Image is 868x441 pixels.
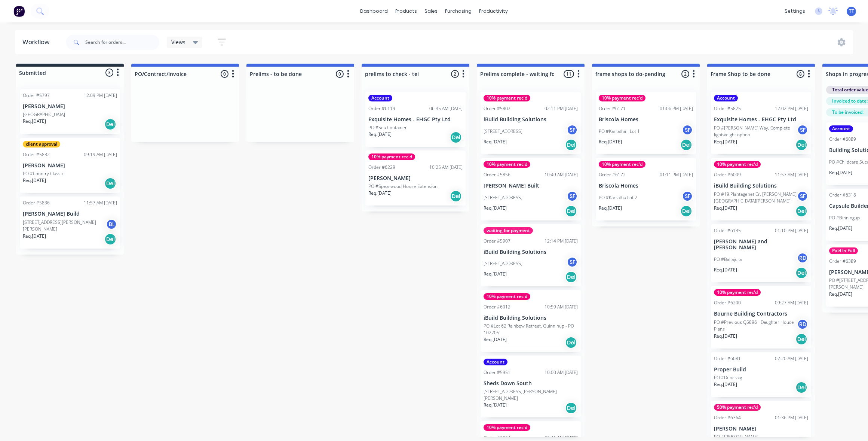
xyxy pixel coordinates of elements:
div: 06:45 AM [DATE] [429,105,463,112]
div: Order #6081 [714,355,741,362]
div: Order #5797 [23,92,50,99]
p: PO #Country Classic [23,170,64,177]
div: Order #6171 [599,105,626,112]
p: Proper Build [714,367,808,373]
div: Del [565,205,577,217]
div: Order #6364 [714,414,741,421]
div: Workflow [22,38,53,47]
div: Order #6229 [368,164,395,171]
p: [PERSON_NAME] [23,162,117,169]
div: Order #6012 [484,304,510,310]
div: Order #5832 [23,151,50,158]
div: Order #5951 [484,369,510,376]
div: 50% payment rec'd [714,404,761,411]
p: Req. [DATE] [23,118,46,125]
p: Exquisite Homes - EHGC Pty Ltd [368,116,463,123]
p: iBuild Building Solutions [714,183,808,189]
p: [PERSON_NAME] [23,103,117,110]
div: Del [565,337,577,349]
div: 10% payment rec'd [484,161,530,168]
p: Exquisite Homes - EHGC Pty Ltd [714,116,808,123]
span: To be invoiced: [832,109,864,116]
div: Account [484,359,507,365]
div: Order #613501:10 PM [DATE][PERSON_NAME] and [PERSON_NAME]PO #BallajuraRDReq.[DATE]Del [711,224,811,283]
div: 10% payment rec'dOrder #601210:59 AM [DATE]iBuild Building SolutionsPO #Lot 62 Rainbow Retreat, Q... [481,290,581,352]
p: Req. [DATE] [484,336,507,343]
p: Req. [DATE] [368,131,392,138]
div: 10:00 AM [DATE] [545,369,578,376]
p: Req. [DATE] [714,381,737,388]
div: Order #5825 [714,105,741,112]
div: products [392,6,421,17]
div: client approval [23,141,60,147]
span: TT [849,8,854,15]
div: Del [450,131,462,143]
div: Del [104,118,116,130]
div: SF [797,124,808,136]
div: 01:06 PM [DATE] [660,105,693,112]
div: 10:59 AM [DATE] [545,304,578,310]
p: Req. [DATE] [484,139,507,145]
p: [GEOGRAPHIC_DATA] [23,111,65,118]
div: SF [567,191,578,202]
p: Req. [DATE] [599,139,622,145]
p: Req. [DATE] [714,139,737,145]
div: Order #6089 [829,136,856,143]
div: Order #5836 [23,200,50,206]
p: iBuild Building Solutions [484,116,578,123]
div: 10% payment rec'd [599,95,645,101]
div: Del [795,333,807,345]
p: PO #Sea Container [368,124,407,131]
div: SF [797,191,808,202]
p: Req. [DATE] [484,402,507,408]
p: Req. [DATE] [714,205,737,212]
div: Order #6119 [368,105,395,112]
p: PO #Ballajura [714,256,742,263]
div: 01:11 PM [DATE] [660,171,693,178]
p: [STREET_ADDRESS] [484,128,522,135]
div: 10:25 AM [DATE] [429,164,463,171]
div: waiting for paymentOrder #590712:14 PM [DATE]iBuild Building Solutions[STREET_ADDRESS]SFReq.[DATE... [481,224,581,287]
div: 10% payment rec'dOrder #617201:11 PM [DATE]Briscola HomesPO #Karratha Lot 2SFReq.[DATE]Del [596,158,696,220]
div: 02:11 PM [DATE] [545,105,578,112]
div: Del [104,233,116,245]
p: PO #Binningup [829,215,860,221]
div: 10% payment rec'dOrder #600911:57 AM [DATE]iBuild Building SolutionsPO #19 Plantagenet Cr, [PERSO... [711,158,811,220]
p: Req. [DATE] [829,169,852,176]
div: Order #5907 [484,238,510,244]
div: 12:14 PM [DATE] [545,238,578,244]
p: Req. [DATE] [484,205,507,212]
p: Req. [DATE] [714,267,737,273]
p: Req. [DATE] [829,225,852,232]
p: PO #Previous Q5896 - Daughter House Plans [714,319,797,332]
div: 10% payment rec'd [368,153,415,160]
p: [PERSON_NAME] Build [23,211,117,217]
div: Order #6200 [714,299,741,306]
div: 10% payment rec'dOrder #580702:11 PM [DATE]iBuild Building Solutions[STREET_ADDRESS]SFReq.[DATE]Del [481,92,581,154]
div: Order #608107:20 AM [DATE]Proper BuildPO #DuncraigReq.[DATE]Del [711,352,811,397]
div: client approvalOrder #583209:19 AM [DATE][PERSON_NAME]PO #Country ClassicReq.[DATE]Del [20,138,120,193]
div: 10% payment rec'd [484,293,530,300]
div: Del [795,381,807,393]
div: 01:10 PM [DATE] [775,227,808,234]
p: [PERSON_NAME] Built [484,183,578,189]
div: 09:27 AM [DATE] [775,299,808,306]
div: AccountOrder #611906:45 AM [DATE]Exquisite Homes - EHGC Pty LtdPO #Sea ContainerReq.[DATE]Del [365,92,466,147]
div: Account [368,95,392,101]
p: [PERSON_NAME] [368,175,463,182]
p: Briscola Homes [599,183,693,189]
p: iBuild Building Solutions [484,315,578,321]
div: productivity [475,6,512,17]
div: Order #5856 [484,171,510,178]
div: Del [565,402,577,414]
img: Factory [13,6,25,17]
div: SF [682,124,693,136]
div: Account [829,125,853,132]
p: [STREET_ADDRESS] [484,260,522,267]
div: waiting for payment [484,227,533,234]
div: 10% payment rec'd [599,161,645,168]
p: PO #Karratha - Lot 1 [599,128,640,135]
p: PO #Spearwood House Extension [368,183,438,190]
div: 12:02 PM [DATE] [775,105,808,112]
div: Del [795,205,807,217]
